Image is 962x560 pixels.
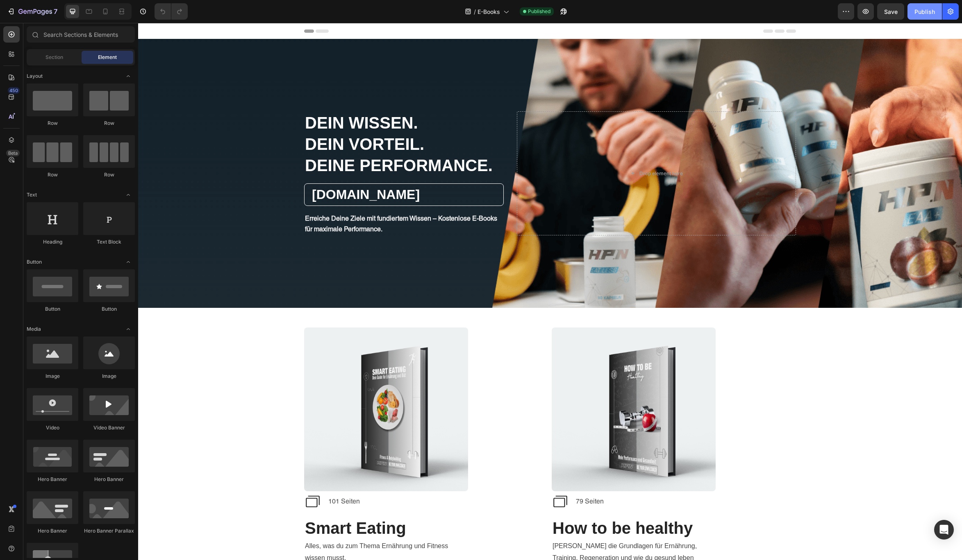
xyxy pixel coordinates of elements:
[167,517,329,541] p: Alles, was du zum Thema Ernährung und Fitness wissen musst.
[83,424,135,431] div: Video Banner
[27,258,42,266] span: Button
[438,473,657,485] p: 79 Seiten
[54,7,57,16] p: 7
[414,305,578,468] img: gempages_536712222873748622-5eebd4fe-6778-40bd-966b-beaafaef4546.png
[27,325,41,333] span: Media
[501,147,545,154] div: Drop element here
[27,373,78,380] div: Image
[83,238,135,246] div: Text Block
[474,7,476,16] span: /
[27,171,78,178] div: Row
[138,23,962,560] iframe: Design area
[83,171,135,178] div: Row
[27,476,78,483] div: Hero Banner
[45,54,63,61] span: Section
[83,373,135,380] div: Image
[914,7,935,16] div: Publish
[122,323,135,336] span: Toggle open
[907,3,942,20] button: Publish
[122,255,135,269] span: Toggle open
[173,163,359,181] h2: [DOMAIN_NAME]
[83,120,135,127] div: Row
[122,70,135,83] span: Toggle open
[83,476,135,483] div: Hero Banner
[122,188,135,201] span: Toggle open
[6,150,20,156] div: Beta
[83,527,135,535] div: Hero Banner Parallax
[884,8,898,15] span: Save
[166,494,410,517] h3: Smart Eating
[27,305,78,313] div: Button
[27,120,78,127] div: Row
[877,3,904,20] button: Save
[155,3,188,20] div: Undo/Redo
[83,305,135,313] div: Button
[27,424,78,431] div: Video
[414,494,658,517] h3: How to be healthy
[98,54,117,61] span: Element
[27,527,78,535] div: Hero Banner
[167,190,365,212] p: Erreiche Deine Ziele mit fundiertem Wissen – Kostenlose E-Books für maximale Performance.
[166,305,330,468] img: gempages_536712222873748622-37e0d9b9-d0d3-40ad-b72b-eff023d47946.png
[27,72,43,80] span: Layout
[414,517,577,553] p: [PERSON_NAME] die Grundlagen für Ernährung, Training, Regeneration und wie du gesund leben kannst!
[27,238,78,246] div: Heading
[934,520,954,540] div: Open Intercom Messenger
[528,8,550,15] span: Published
[478,7,500,16] span: E-Books
[27,26,135,43] input: Search Sections & Elements
[27,191,37,199] span: Text
[8,87,20,94] div: 450
[166,88,366,154] h2: Dein Wissen. Dein Vorteil. Deine Performance.
[190,473,409,485] p: 101 Seiten
[3,3,61,20] button: 7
